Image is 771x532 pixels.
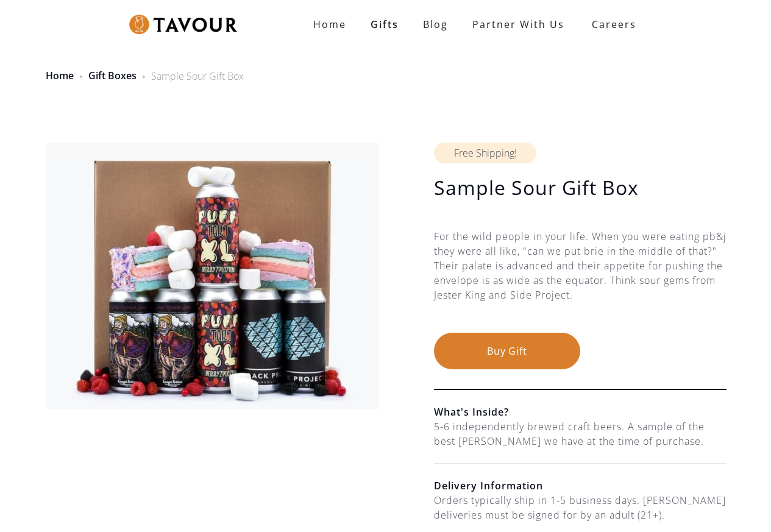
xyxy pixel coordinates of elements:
strong: Careers [592,12,636,37]
a: Home [301,12,358,37]
div: Sample Sour Gift Box [151,69,244,83]
h1: Sample Sour Gift Box [434,176,727,200]
a: Careers [577,7,645,41]
a: Blog [411,12,460,37]
strong: Home [313,18,346,31]
a: Gifts [358,12,411,37]
div: 5-6 independently brewed craft beers. A sample of the best [PERSON_NAME] we have at the time of p... [434,419,727,449]
div: For the wild people in your life. When you were eating pb&j they were all like, "can we put brie ... [434,229,727,333]
div: Free Shipping! [434,143,536,163]
h6: Delivery Information [434,478,727,493]
div: Orders typically ship in 1-5 business days. [PERSON_NAME] deliveries must be signed for by an adu... [434,493,727,522]
a: partner with us [460,12,577,37]
h6: What's Inside? [434,405,727,419]
a: Home [46,69,74,82]
a: Gift Boxes [88,69,137,82]
button: Buy Gift [434,333,580,369]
